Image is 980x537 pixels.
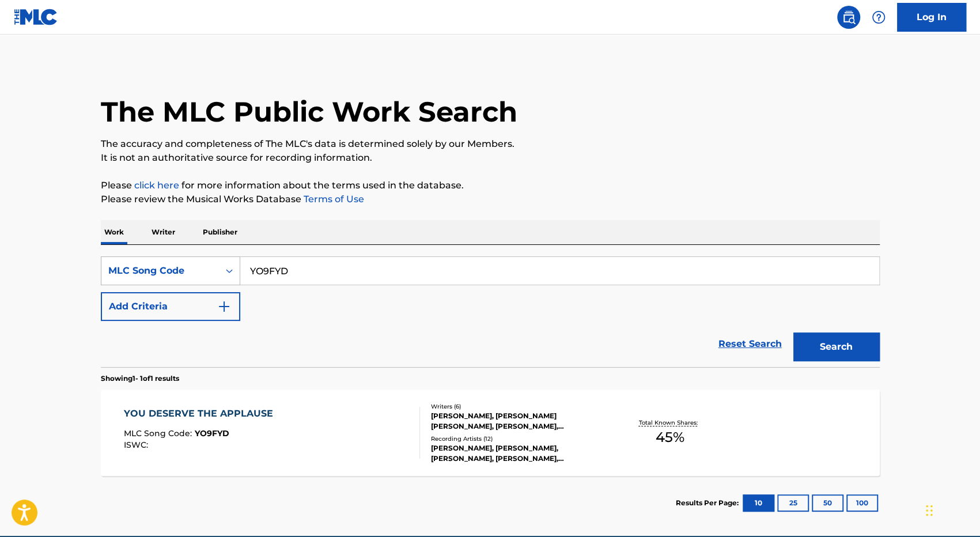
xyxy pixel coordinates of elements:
a: Reset Search [713,331,788,357]
span: YO9FYD [195,428,229,438]
a: Public Search [837,6,860,29]
p: Please review the Musical Works Database [101,192,880,206]
p: The accuracy and completeness of The MLC's data is determined solely by our Members. [101,137,880,151]
a: YOU DESERVE THE APPLAUSEMLC Song Code:YO9FYDISWC:Writers (6)[PERSON_NAME], [PERSON_NAME] [PERSON_... [101,389,880,476]
div: [PERSON_NAME], [PERSON_NAME] [PERSON_NAME], [PERSON_NAME], [PERSON_NAME], [PERSON_NAME], [PERSON_... [431,411,605,432]
div: Help [867,6,890,29]
a: click here [134,180,179,191]
a: Terms of Use [301,194,364,205]
p: Please for more information about the terms used in the database. [101,179,880,192]
a: Log In [897,3,966,32]
h1: The MLC Public Work Search [101,94,517,129]
img: search [842,10,856,24]
button: 100 [846,494,878,512]
button: 10 [743,494,774,512]
p: Total Known Shares: [639,418,701,427]
p: Writer [148,220,179,244]
form: Search Form [101,256,880,367]
div: MLC Song Code [108,264,212,278]
div: Recording Artists ( 12 ) [431,434,605,443]
button: 50 [812,494,843,512]
p: Showing 1 - 1 of 1 results [101,373,179,384]
p: It is not an authoritative source for recording information. [101,151,880,165]
div: Drag [926,493,933,528]
span: 45 % [655,427,684,448]
span: ISWC : [124,440,151,450]
img: help [872,10,886,24]
p: Results Per Page: [676,498,741,508]
div: [PERSON_NAME], [PERSON_NAME], [PERSON_NAME], [PERSON_NAME], [PERSON_NAME] [431,443,605,464]
span: MLC Song Code : [124,428,195,438]
p: Work [101,220,127,244]
img: MLC Logo [14,9,58,25]
button: Add Criteria [101,292,240,321]
div: YOU DESERVE THE APPLAUSE [124,407,279,421]
button: Search [793,332,880,361]
img: 9d2ae6d4665cec9f34b9.svg [217,300,231,313]
button: 25 [777,494,809,512]
p: Publisher [199,220,241,244]
div: Writers ( 6 ) [431,402,605,411]
iframe: Chat Widget [922,482,980,537]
